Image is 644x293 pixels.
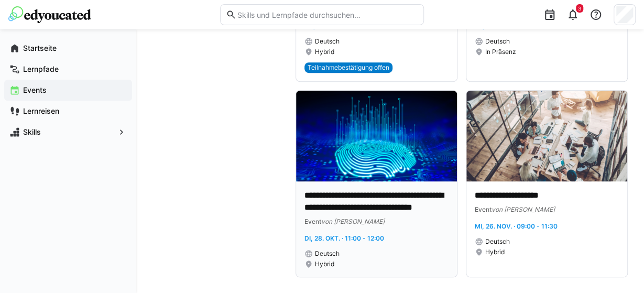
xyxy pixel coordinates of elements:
[296,91,457,181] img: image
[236,10,419,19] input: Skills und Lernpfade durchsuchen…
[304,218,321,225] span: Event
[315,37,340,46] span: Deutsch
[321,218,385,225] span: von [PERSON_NAME]
[475,222,558,230] span: Mi, 26. Nov. · 09:00 - 11:30
[485,48,516,56] span: In Präsenz
[466,91,627,181] img: image
[485,37,510,46] span: Deutsch
[578,5,581,12] span: 3
[475,205,492,213] span: Event
[308,63,389,72] span: Teilnahmebestätigung offen
[315,249,340,258] span: Deutsch
[315,260,334,268] span: Hybrid
[315,48,334,56] span: Hybrid
[492,205,555,213] span: von [PERSON_NAME]
[485,237,510,246] span: Deutsch
[304,234,384,242] span: Di, 28. Okt. · 11:00 - 12:00
[485,248,505,256] span: Hybrid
